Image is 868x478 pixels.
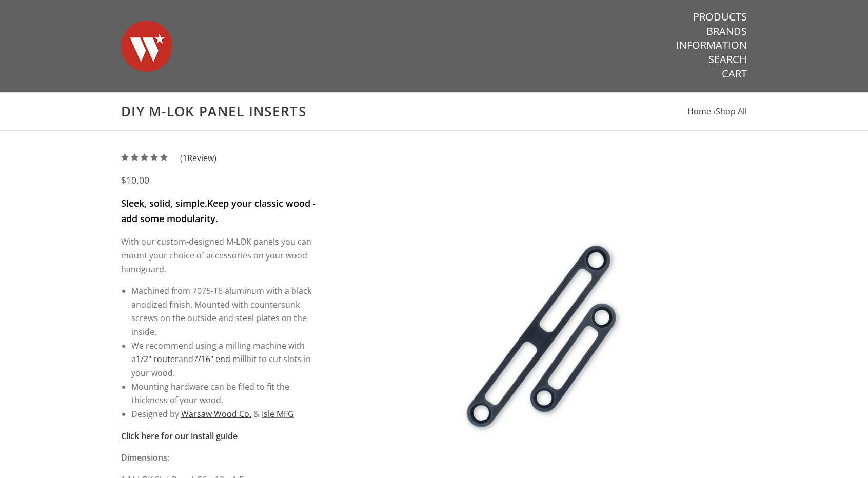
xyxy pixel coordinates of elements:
[262,408,294,420] a: Isle MFG
[713,105,747,118] li: ›
[180,151,216,165] span: ( Review)
[722,67,747,81] a: Cart
[708,53,747,66] a: Search
[121,174,149,186] span: $10.00
[121,152,216,164] a: (1Review)
[121,197,316,225] strong: Keep your classic wood - add some modularity.
[181,408,251,420] a: Warsaw Wood Co.
[131,284,318,339] li: Machined from 7075-T6 aluminum with a black anodized finish. Mounted with countersunk screws on t...
[121,452,169,463] strong: Dimensions:
[131,407,318,421] li: Designed by &
[193,353,246,365] a: 7/16" end mill
[121,236,311,274] span: With our custom-designed M-LOK panels you can mount your choice of accessories on your wood handg...
[676,38,747,52] a: Information
[121,10,172,82] img: Warsaw Wood Co.
[131,380,318,407] li: Mounting hardware can be filed to fit the thickness of your wood.
[131,339,318,380] li: We recommend using a milling machine with a and bit to cut slots in your wood.
[121,197,207,209] strong: Sleek, solid, simple.
[706,25,747,38] a: Brands
[121,103,747,120] h1: DIY M-LOK Panel Inserts
[183,152,187,164] span: 1
[136,353,179,365] a: 1/2" router
[693,10,747,24] a: Products
[716,106,747,117] a: Shop All
[121,430,238,442] a: Click here for our install guide
[687,106,711,117] a: Home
